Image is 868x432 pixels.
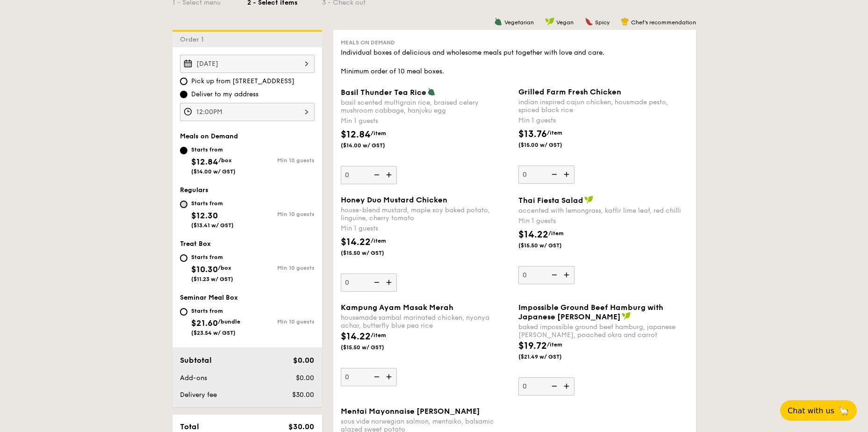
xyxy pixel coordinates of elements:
[518,303,663,321] span: Impossible Ground Beef Hamburg with Japanese [PERSON_NAME]
[247,157,315,164] div: Min 10 guests
[180,147,187,154] input: Starts from$12.84/box($14.00 w/ GST)Min 10 guests
[191,168,236,175] span: ($14.00 w/ GST)
[556,19,574,26] span: Vegan
[293,356,314,365] span: $0.00
[341,331,371,342] span: $14.22
[788,406,834,415] span: Chat with us
[621,17,629,26] img: icon-chef-hat.a58ddaea.svg
[341,88,426,97] span: Basil Thunder Tea Rice
[560,166,574,183] img: icon-add.58712e84.svg
[518,340,547,352] span: $19.72
[218,318,240,325] span: /bundle
[180,422,199,431] span: Total
[371,332,386,338] span: /item
[191,307,240,315] div: Starts from
[288,422,314,431] span: $30.00
[341,314,511,330] div: housemade sambal marinated chicken, nyonya achar, butterfly blue pea rice
[546,266,560,284] img: icon-reduce.1d2dbef1.svg
[518,87,621,96] span: Grilled Farm Fresh Chicken
[341,39,395,46] span: Meals on Demand
[180,103,315,121] input: Event time
[191,222,234,229] span: ($13.41 w/ GST)
[518,242,582,249] span: ($15.50 w/ GST)
[371,130,386,137] span: /item
[546,377,560,395] img: icon-reduce.1d2dbef1.svg
[191,77,294,86] span: Pick up from [STREET_ADDRESS]
[504,19,534,26] span: Vegetarian
[341,142,404,149] span: ($14.00 w/ GST)
[547,341,562,348] span: /item
[341,195,447,204] span: Honey Duo Mustard Chicken
[191,200,234,207] div: Starts from
[369,166,383,184] img: icon-reduce.1d2dbef1.svg
[180,36,208,43] span: Order 1
[518,129,547,140] span: $13.76
[292,391,314,399] span: $30.00
[780,400,857,421] button: Chat with us🦙
[560,377,574,395] img: icon-add.58712e84.svg
[341,407,480,416] span: Mentai Mayonnaise [PERSON_NAME]
[518,196,583,205] span: Thai Fiesta Salad
[180,294,238,302] span: Seminar Meal Box
[518,116,689,125] div: Min 1 guests
[383,166,397,184] img: icon-add.58712e84.svg
[518,377,574,396] input: Impossible Ground Beef Hamburg with Japanese [PERSON_NAME]baked impossible ground beef hamburg, j...
[191,210,218,221] span: $12.30
[180,391,217,399] span: Delivery fee
[518,166,574,184] input: Grilled Farm Fresh Chickenindian inspired cajun chicken, housmade pesto, spiced black riceMin 1 g...
[191,318,218,328] span: $21.60
[247,318,315,325] div: Min 10 guests
[631,19,696,26] span: Chef's recommendation
[218,265,231,271] span: /box
[180,308,187,316] input: Starts from$21.60/bundle($23.54 w/ GST)Min 10 guests
[341,344,404,351] span: ($15.50 w/ GST)
[341,274,397,292] input: Honey Duo Mustard Chickenhouse-blend mustard, maple soy baked potato, linguine, cherry tomatoMin ...
[518,207,689,215] div: accented with lemongrass, kaffir lime leaf, red chilli
[191,90,258,99] span: Deliver to my address
[180,55,315,73] input: Event date
[191,253,233,261] div: Starts from
[341,303,453,312] span: Kampung Ayam Masak Merah
[180,374,207,382] span: Add-ons
[341,368,397,386] input: Kampung Ayam Masak Merahhousemade sambal marinated chicken, nyonya achar, butterfly blue pea rice...
[595,19,610,26] span: Spicy
[518,98,689,114] div: indian inspired cajun chicken, housmade pesto, spiced black rice
[518,353,582,360] span: ($21.49 w/ GST)
[838,405,849,416] span: 🦙
[546,166,560,183] img: icon-reduce.1d2dbef1.svg
[341,129,371,140] span: $12.84
[341,48,689,76] div: Individual boxes of delicious and wholesome meals put together with love and care. Minimum order ...
[545,17,554,26] img: icon-vegan.f8ff3823.svg
[369,368,383,386] img: icon-reduce.1d2dbef1.svg
[180,254,187,262] input: Starts from$10.30/box($11.23 w/ GST)Min 10 guests
[180,78,187,85] input: Pick up from [STREET_ADDRESS]
[383,368,397,386] img: icon-add.58712e84.svg
[518,229,548,240] span: $14.22
[622,312,631,320] img: icon-vegan.f8ff3823.svg
[247,265,315,271] div: Min 10 guests
[548,230,564,237] span: /item
[341,166,397,184] input: Basil Thunder Tea Ricebasil scented multigrain rice, braised celery mushroom cabbage, hanjuku egg...
[247,211,315,217] div: Min 10 guests
[296,374,314,382] span: $0.00
[585,17,593,26] img: icon-spicy.37a8142b.svg
[383,274,397,291] img: icon-add.58712e84.svg
[341,116,511,126] div: Min 1 guests
[518,216,689,226] div: Min 1 guests
[341,237,371,248] span: $14.22
[191,146,236,153] div: Starts from
[180,240,211,248] span: Treat Box
[180,356,212,365] span: Subtotal
[560,266,574,284] img: icon-add.58712e84.svg
[341,206,511,222] div: house-blend mustard, maple soy baked potato, linguine, cherry tomato
[547,130,562,136] span: /item
[518,323,689,339] div: baked impossible ground beef hamburg, japanese [PERSON_NAME], poached okra and carrot
[180,132,238,140] span: Meals on Demand
[341,224,511,233] div: Min 1 guests
[180,186,208,194] span: Regulars
[218,157,232,164] span: /box
[518,266,574,284] input: Thai Fiesta Saladaccented with lemongrass, kaffir lime leaf, red chilliMin 1 guests$14.22/item($1...
[191,157,218,167] span: $12.84
[371,238,386,244] span: /item
[369,274,383,291] img: icon-reduce.1d2dbef1.svg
